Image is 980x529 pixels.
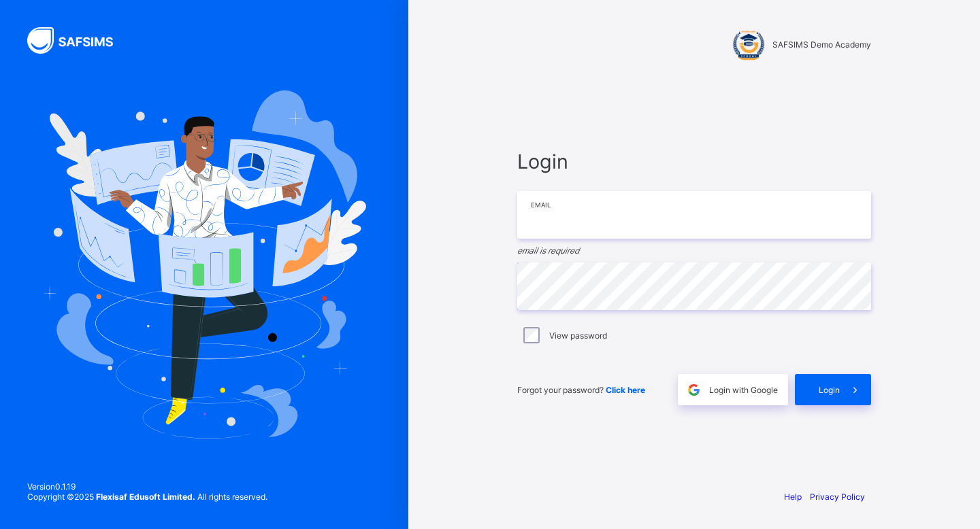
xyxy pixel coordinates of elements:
a: Help [784,492,802,502]
span: Login [517,150,871,173]
span: Forgot your password? [517,385,645,395]
strong: Flexisaf Edusoft Limited. [96,492,195,502]
img: Hero Image [42,90,366,439]
img: google.396cfc9801f0270233282035f929180a.svg [686,382,702,398]
span: Login [819,385,840,395]
em: email is required [517,245,579,256]
img: SAFSIMS Logo [27,27,129,54]
span: SAFSIMS Demo Academy [772,39,871,50]
a: Click here [606,385,645,395]
span: Login with Google [709,385,778,395]
label: View password [549,330,607,341]
span: Version 0.1.19 [27,481,267,492]
span: Copyright © 2025 All rights reserved. [27,492,267,502]
a: Privacy Policy [810,492,865,502]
